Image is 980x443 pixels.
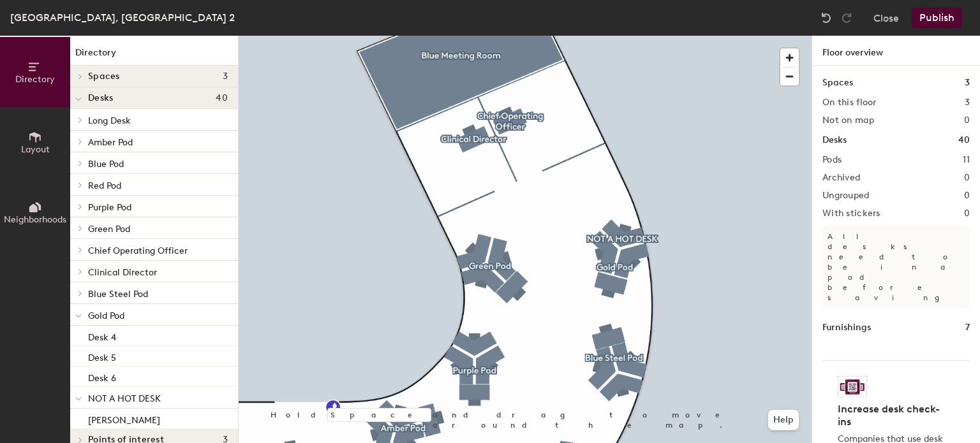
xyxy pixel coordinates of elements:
[88,202,131,213] span: Purple Pod
[88,289,148,300] span: Blue Steel Pod
[964,208,970,219] h2: 0
[840,11,853,24] img: Redo
[822,155,842,165] h2: Pods
[88,159,124,170] span: Blue Pod
[88,71,120,82] span: Spaces
[822,115,874,126] h2: Not on map
[88,115,131,126] span: Long Desk
[822,173,860,183] h2: Archived
[822,321,871,335] h1: Furnishings
[965,76,970,90] h1: 3
[88,310,124,321] span: Gold Pod
[216,93,228,103] span: 40
[88,349,116,363] p: Desk 5
[10,10,235,25] div: [GEOGRAPHIC_DATA], [GEOGRAPHIC_DATA] 2
[873,8,899,28] button: Close
[88,224,130,235] span: Green Pod
[88,393,161,404] span: NOT A HOT DESK
[70,46,238,66] h1: Directory
[838,403,947,428] h4: Increase desk check-ins
[822,76,853,90] h1: Spaces
[822,133,847,147] h1: Desks
[822,226,970,308] p: All desks need to be in a pod before saving
[88,411,160,426] p: [PERSON_NAME]
[820,11,833,24] img: Undo
[88,267,157,278] span: Clinical Director
[88,137,133,148] span: Amber Pod
[15,74,55,85] span: Directory
[88,369,116,384] p: Desk 6
[964,191,970,201] h2: 0
[812,36,980,66] h1: Floor overview
[88,93,113,103] span: Desks
[822,208,880,219] h2: With stickers
[963,155,970,165] h2: 11
[88,328,116,343] p: Desk 4
[768,410,799,430] button: Help
[822,98,877,108] h2: On this floor
[822,191,870,201] h2: Ungrouped
[4,214,66,225] span: Neighborhoods
[21,144,50,155] span: Layout
[88,180,121,191] span: Red Pod
[964,115,970,126] h2: 0
[88,245,188,256] span: Chief Operating Officer
[223,71,228,82] span: 3
[912,8,962,28] button: Publish
[965,321,970,335] h1: 7
[965,98,970,108] h2: 3
[838,376,867,398] img: Sticker logo
[964,173,970,183] h2: 0
[958,133,970,147] h1: 40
